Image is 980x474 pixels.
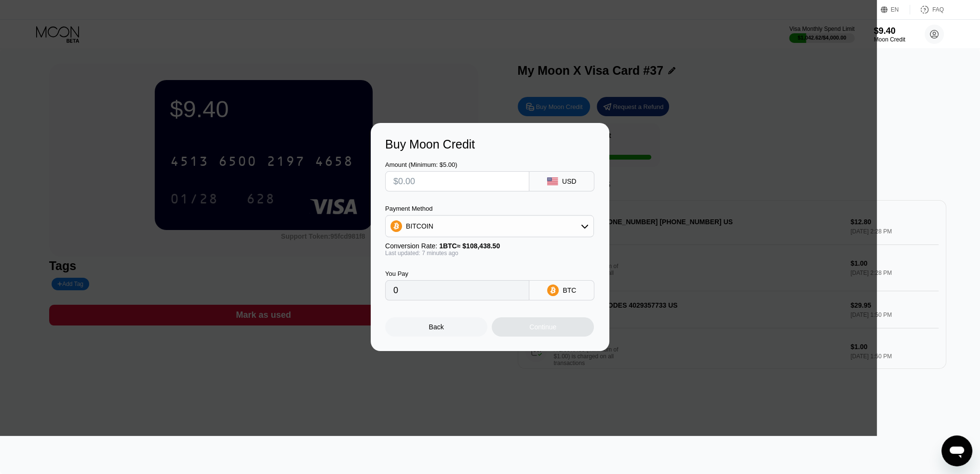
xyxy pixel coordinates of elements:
div: Conversion Rate: [385,242,594,250]
input: $0.00 [393,172,521,191]
span: 1 BTC ≈ $108,438.50 [439,242,500,250]
div: You Pay [385,270,529,277]
div: Last updated: 7 minutes ago [385,250,594,257]
div: Buy Moon Credit [385,137,595,151]
div: Back [429,323,444,331]
iframe: Button to launch messaging window [941,435,972,466]
div: BITCOIN [386,217,593,236]
div: USD [562,177,577,185]
div: BTC [563,286,576,294]
div: Amount (Minimum: $5.00) [385,161,529,168]
div: Back [385,317,487,337]
div: BITCOIN [406,222,433,230]
div: Payment Method [385,205,594,212]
